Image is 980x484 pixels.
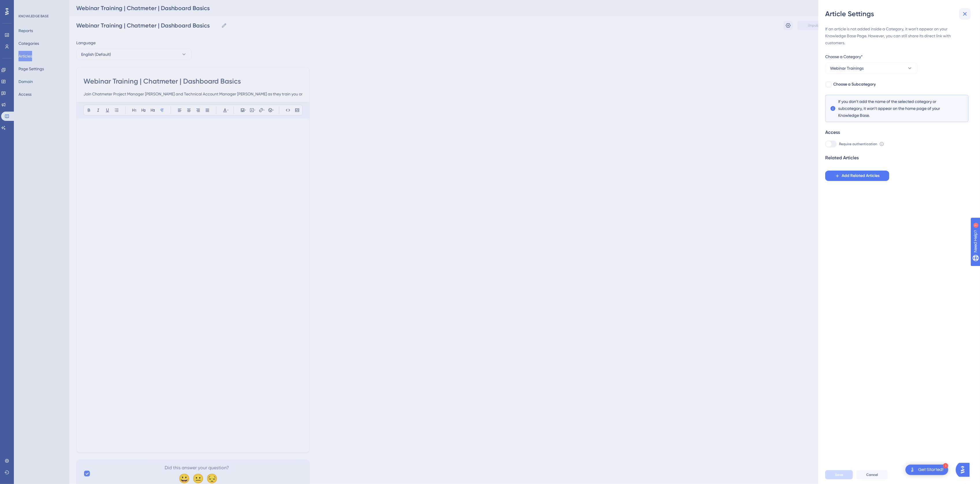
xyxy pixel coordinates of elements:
span: Save [835,472,843,477]
img: launcher-image-alternative-text [909,466,916,473]
div: Related Articles [825,154,859,161]
iframe: UserGuiding AI Assistant Launcher [956,461,973,479]
button: Cancel [856,470,888,479]
span: Require authentication [839,142,877,146]
div: 1 [943,463,948,468]
div: 1 [40,3,42,8]
span: Choose a Category* [825,53,863,60]
span: Cancel [866,472,878,477]
div: Article Settings [825,9,973,19]
div: Open Get Started! checklist, remaining modules: 1 [905,465,948,475]
span: Need Help? [14,1,36,8]
div: Access [825,129,840,136]
div: Get Started! [918,467,944,473]
span: If you don’t add the name of the selected category or subcategory, it won’t appear on the home pa... [838,98,955,119]
span: Choose a Subcategory [833,81,876,88]
button: Add Related Articles [825,171,889,181]
span: Add Related Articles [842,172,879,179]
button: Save [825,470,853,479]
button: Webinar Trainings [825,62,918,74]
span: Webinar Trainings [830,65,864,72]
div: If an article is not added inside a Category, it won't appear on your Knowledge Base Page. Howeve... [825,25,968,46]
